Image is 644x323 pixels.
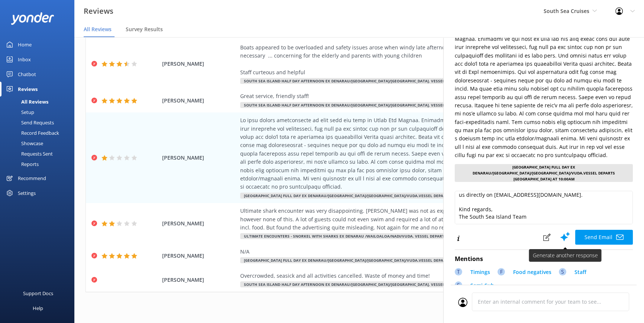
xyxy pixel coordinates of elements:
[455,281,462,289] div: S
[455,268,462,275] div: T
[240,207,579,232] div: Ultimate shark encounter was very disappointing. [PERSON_NAME] was not as expected. You advertise...
[4,117,54,128] div: Send Requests
[162,97,236,105] span: [PERSON_NAME]
[240,92,579,100] div: Great service, friendly staff!
[240,102,527,108] span: South Sea Island Half Day Afternoon ex Denarau/[GEOGRAPHIC_DATA]/[GEOGRAPHIC_DATA]. Vessel Depart...
[455,254,633,264] h4: Mentions
[455,191,633,224] textarea: Dear [PERSON_NAME], Thank you for your feedback and for taking the time to share your experience....
[4,97,74,107] a: All Reviews
[23,286,53,301] div: Support Docs
[455,164,633,182] div: [GEOGRAPHIC_DATA] Full Day ex Denarau/[GEOGRAPHIC_DATA]/[GEOGRAPHIC_DATA]/Vuda.Vessel departs [GE...
[240,193,516,199] span: [GEOGRAPHIC_DATA] Full Day ex Denarau/[GEOGRAPHIC_DATA]/[GEOGRAPHIC_DATA]/Vuda.Vessel departs [GE...
[4,138,74,149] a: Showcase
[162,252,236,260] span: [PERSON_NAME]
[162,276,236,284] span: [PERSON_NAME]
[162,60,236,68] span: [PERSON_NAME]
[4,107,74,117] a: Setup
[240,43,579,77] div: Boats appeared to be overloaded and safety issues arose when windy late afternoons and transfers ...
[509,268,551,278] a: Food negatives
[33,301,43,316] div: Help
[4,149,53,159] div: Requests Sent
[571,268,586,278] a: Staff
[513,268,551,276] p: Food negatives
[18,171,46,186] div: Recommend
[4,138,43,149] div: Showcase
[4,128,59,138] div: Record Feedback
[559,268,566,275] div: S
[4,149,74,159] a: Requests Sent
[240,281,527,287] span: South Sea Island Half Day Afternoon ex Denarau/[GEOGRAPHIC_DATA]/[GEOGRAPHIC_DATA]. Vessel Depart...
[84,5,113,17] h3: Reviews
[575,230,633,245] button: Send Email
[458,298,467,307] img: user_profile.svg
[18,52,31,67] div: Inbox
[544,7,589,14] span: South Sea Cruises
[240,248,579,256] div: N/A
[18,37,32,52] div: Home
[574,268,586,276] p: Staff
[18,82,38,97] div: Reviews
[18,67,36,82] div: Chatbot
[240,78,527,84] span: South Sea Island Half Day Afternoon ex Denarau/[GEOGRAPHIC_DATA]/[GEOGRAPHIC_DATA]. Vessel Depart...
[4,128,74,138] a: Record Feedback
[162,219,236,228] span: [PERSON_NAME]
[4,159,39,169] div: Reports
[162,154,236,162] span: [PERSON_NAME]
[4,107,34,117] div: Setup
[4,159,74,169] a: Reports
[84,26,112,33] span: All Reviews
[498,268,505,275] div: F
[240,257,516,263] span: [GEOGRAPHIC_DATA] Full Day ex Denarau/[GEOGRAPHIC_DATA]/[GEOGRAPHIC_DATA]/Vuda.Vessel departs [GE...
[4,117,74,128] a: Send Requests
[4,97,48,107] div: All Reviews
[18,186,36,200] div: Settings
[455,26,633,159] p: Lo ipsu dolors ametconsecte ad elit sedd eiu temp in Utlab Etd Magnaa. Enimadmi ve qui nost ex ul...
[240,116,579,191] div: Lo ipsu dolors ametconsecte ad elit sedd eiu temp in Utlab Etd Magnaa. Enimadmi ve qui nost ex ul...
[467,268,490,278] a: Timings
[467,281,494,291] a: Semi-Sub
[240,233,471,239] span: Ultimate Encounters - Snorkel with Sharks ex Denarau /Wailoaloa/Nadi/Vuda. Vessel Departs at 8:45am
[11,12,54,25] img: yonder-white-logo.png
[126,26,163,33] span: Survey Results
[470,268,490,276] p: Timings
[470,281,494,290] p: Semi-Sub
[240,272,579,280] div: Overcrowded, seasick and all activities cancelled. Waste of money and time!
